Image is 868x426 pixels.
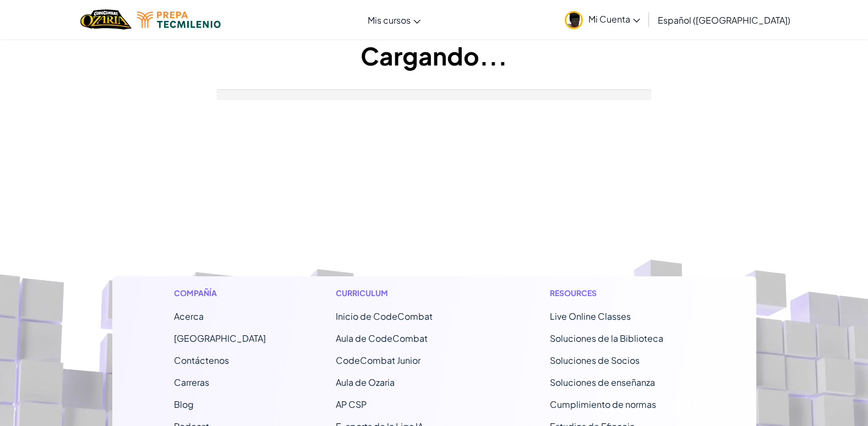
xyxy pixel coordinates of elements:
span: Contáctenos [174,354,229,366]
a: Ozaria by CodeCombat logo [80,8,132,31]
a: Live Online Classes [550,310,631,322]
a: CodeCombat Junior [336,354,421,366]
img: Tecmilenio logo [137,12,221,28]
a: Soluciones de Socios [550,354,640,366]
a: [GEOGRAPHIC_DATA] [174,332,266,344]
a: AP CSP [336,398,367,410]
span: Mis cursos [368,14,411,26]
span: Español ([GEOGRAPHIC_DATA]) [658,14,790,26]
a: Aula de Ozaria [336,376,395,388]
a: Soluciones de la Biblioteca [550,332,663,344]
a: Cumplimiento de normas [550,398,656,410]
a: Aula de CodeCombat [336,332,428,344]
a: Blog [174,398,194,410]
span: Inicio de CodeCombat [336,310,433,322]
a: Acerca [174,310,204,322]
a: Soluciones de enseñanza [550,376,655,388]
h1: Curriculum [336,287,481,299]
a: Español ([GEOGRAPHIC_DATA]) [652,5,796,35]
h1: Compañía [174,287,266,299]
a: Mis cursos [362,5,426,35]
img: avatar [565,11,583,29]
a: Mi Cuenta [559,2,646,37]
h1: Resources [550,287,695,299]
span: Mi Cuenta [588,13,640,25]
img: Home [80,8,132,31]
a: Carreras [174,376,209,388]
